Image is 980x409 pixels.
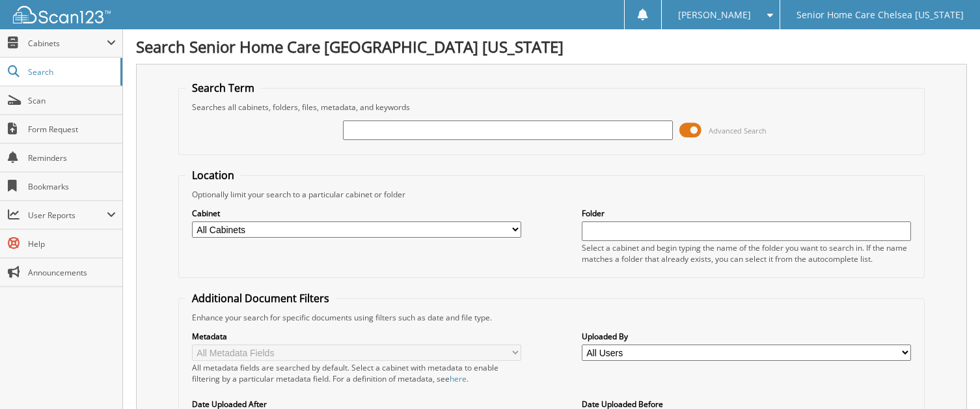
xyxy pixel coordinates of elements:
[192,362,521,384] div: All metadata fields are searched by default. Select a cabinet with metadata to enable filtering b...
[582,208,911,219] label: Folder
[28,210,107,221] span: User Reports
[28,95,116,106] span: Scan
[185,291,336,305] legend: Additional Document Filters
[28,152,116,163] span: Reminders
[185,168,241,182] legend: Location
[582,242,911,264] div: Select a cabinet and begin typing the name of the folder you want to search in. If the name match...
[709,126,767,135] span: Advanced Search
[28,66,114,78] span: Search
[185,189,918,200] div: Optionally limit your search to a particular cabinet or folder
[28,267,116,278] span: Announcements
[192,331,521,342] label: Metadata
[192,208,521,219] label: Cabinet
[185,102,918,113] div: Searches all cabinets, folders, files, metadata, and keywords
[28,38,107,49] span: Cabinets
[28,238,116,249] span: Help
[28,124,116,135] span: Form Request
[185,312,918,323] div: Enhance your search for specific documents using filters such as date and file type.
[136,36,967,57] h1: Search Senior Home Care [GEOGRAPHIC_DATA] [US_STATE]
[28,181,116,192] span: Bookmarks
[678,11,751,19] span: [PERSON_NAME]
[13,6,111,23] img: scan123-logo-white.svg
[796,11,964,19] span: Senior Home Care Chelsea [US_STATE]
[582,331,911,342] label: Uploaded By
[185,81,261,95] legend: Search Term
[450,373,467,384] a: here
